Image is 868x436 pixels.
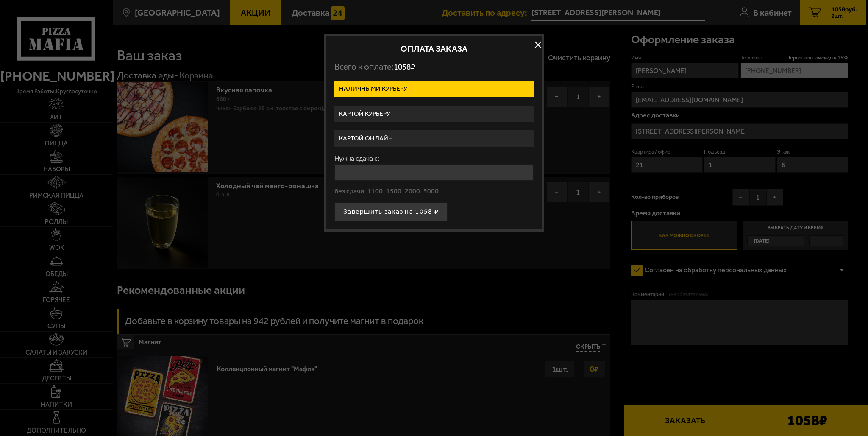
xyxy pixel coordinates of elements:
[394,62,415,72] span: 1058 ₽
[334,61,534,72] p: Всего к оплате:
[334,202,448,221] button: Завершить заказ на 1058 ₽
[334,130,534,147] label: Картой онлайн
[405,187,420,196] button: 2000
[386,187,401,196] button: 1500
[367,187,383,196] button: 1100
[334,81,534,97] label: Наличными курьеру
[423,187,439,196] button: 5000
[334,187,364,196] button: без сдачи
[334,155,534,162] label: Нужна сдача с:
[334,45,534,53] h2: Оплата заказа
[334,106,534,122] label: Картой курьеру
